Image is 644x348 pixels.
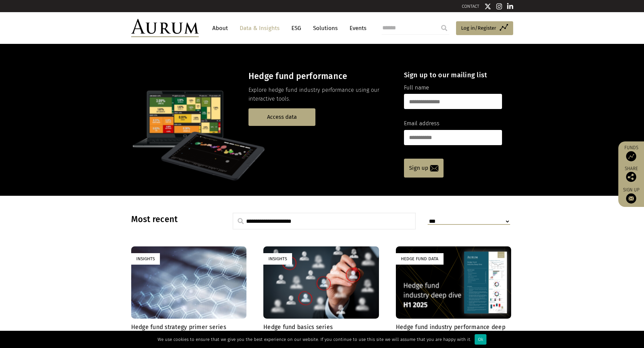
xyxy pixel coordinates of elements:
[248,86,392,104] p: Explore hedge fund industry performance using our interactive tools.
[626,172,636,182] img: Share this post
[248,108,315,126] a: Access data
[507,3,513,10] img: Linkedin icon
[404,159,444,178] a: Sign up
[396,253,444,264] div: Hedge Fund Data
[131,19,199,37] img: Aurum
[456,21,513,35] a: Log in/Register
[248,71,392,81] h3: Hedge fund performance
[263,324,379,331] h4: Hedge fund basics series
[461,24,496,32] span: Log in/Register
[209,22,231,34] a: About
[310,22,341,34] a: Solutions
[462,4,479,9] a: CONTACT
[236,22,283,34] a: Data & Insights
[622,145,641,161] a: Funds
[484,3,491,10] img: Twitter icon
[622,187,641,204] a: Sign up
[404,119,439,128] label: Email address
[404,83,429,92] label: Full name
[430,165,438,171] img: email-icon
[131,214,216,224] h3: Most recent
[475,334,486,345] div: Ok
[404,71,502,79] h4: Sign up to our mailing list
[288,22,305,34] a: ESG
[626,193,636,204] img: Sign up to our newsletter
[626,151,636,161] img: Access Funds
[131,253,160,264] div: Insights
[131,324,247,331] h4: Hedge fund strategy primer series
[622,166,641,182] div: Share
[346,22,366,34] a: Events
[396,324,511,338] h4: Hedge fund industry performance deep dive – H1 2025
[263,253,292,264] div: Insights
[238,218,244,224] img: search.svg
[437,21,451,35] input: Submit
[496,3,502,10] img: Instagram icon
